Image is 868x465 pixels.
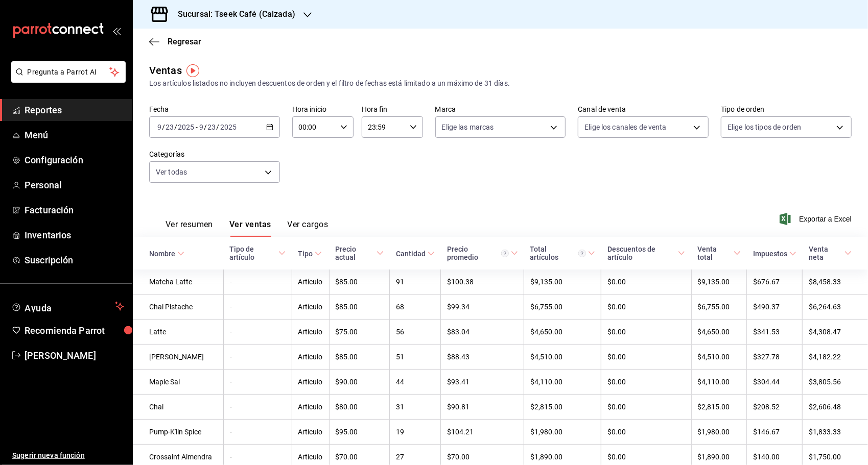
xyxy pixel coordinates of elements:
[447,245,509,261] div: Precio promedio
[199,123,204,131] input: --
[524,270,601,295] td: $9,135.00
[133,370,223,395] td: Maple Sal
[390,270,441,295] td: 91
[607,245,685,261] span: Descuentos de artículo
[133,295,223,320] td: Chai Pistache
[229,245,286,261] span: Tipo de artículo
[329,370,390,395] td: $90.00
[292,270,329,295] td: Artículo
[435,106,566,113] label: Marca
[697,245,732,261] div: Venta total
[149,37,201,46] button: Regresar
[390,420,441,445] td: 19
[149,250,184,258] span: Nombre
[186,64,199,77] button: Tooltip marker
[329,295,390,320] td: $85.00
[292,295,329,320] td: Artículo
[803,295,868,320] td: $6,264.63
[329,320,390,345] td: $75.00
[223,270,292,295] td: -
[530,245,586,261] div: Total artículos
[691,270,747,295] td: $9,135.00
[329,270,390,295] td: $85.00
[362,106,423,113] label: Hora fin
[747,320,803,345] td: $341.53
[442,122,494,132] span: Elige las marcas
[298,250,322,258] span: Tipo
[329,395,390,420] td: $80.00
[133,345,223,370] td: [PERSON_NAME]
[578,250,586,257] svg: El total artículos considera cambios de precios en los artículos así como costos adicionales por ...
[530,245,595,261] span: Total artículos
[601,395,691,420] td: $0.00
[223,370,292,395] td: -
[223,420,292,445] td: -
[441,395,524,420] td: $90.81
[524,295,601,320] td: $6,755.00
[753,250,787,258] div: Impuestos
[133,320,223,345] td: Latte
[601,420,691,445] td: $0.00
[747,420,803,445] td: $146.67
[329,420,390,445] td: $95.00
[390,370,441,395] td: 44
[441,420,524,445] td: $104.21
[25,300,111,312] span: Ayuda
[25,228,124,242] span: Inventarios
[292,370,329,395] td: Artículo
[162,123,165,131] span: /
[112,27,121,35] button: open_drawer_menu
[149,151,280,158] label: Categorías
[691,395,747,420] td: $2,815.00
[11,61,126,83] button: Pregunta a Parrot AI
[697,245,741,261] span: Venta total
[524,345,601,370] td: $4,510.00
[584,122,666,132] span: Elige los canales de venta
[170,8,295,20] h3: Sucursal: Tseek Café (Calzada)
[524,370,601,395] td: $4,110.00
[747,345,803,370] td: $327.78
[133,270,223,295] td: Matcha Latte
[25,153,124,167] span: Configuración
[691,420,747,445] td: $1,980.00
[217,123,220,131] span: /
[229,245,276,261] div: Tipo de artículo
[691,345,747,370] td: $4,510.00
[747,395,803,420] td: $208.52
[196,123,198,131] span: -
[223,395,292,420] td: -
[292,106,354,113] label: Hora inicio
[782,213,852,225] span: Exportar a Excel
[229,219,271,237] button: Ver ventas
[447,245,518,261] span: Precio promedio
[288,219,329,237] button: Ver cargos
[601,320,691,345] td: $0.00
[396,250,435,258] span: Cantidad
[747,295,803,320] td: $490.37
[25,103,124,117] span: Reportes
[166,219,213,237] button: Ver resumen
[149,78,852,89] div: Los artículos listados no incluyen descuentos de orden y el filtro de fechas está limitado a un m...
[390,345,441,370] td: 51
[25,253,124,267] span: Suscripción
[329,345,390,370] td: $85.00
[7,74,126,85] a: Pregunta a Parrot AI
[753,250,796,258] span: Impuestos
[691,295,747,320] td: $6,755.00
[149,250,175,258] div: Nombre
[28,67,110,78] span: Pregunta a Parrot AI
[25,203,124,217] span: Facturación
[803,420,868,445] td: $1,833.33
[335,245,384,261] span: Precio actual
[390,295,441,320] td: 68
[601,295,691,320] td: $0.00
[721,106,852,113] label: Tipo de orden
[601,270,691,295] td: $0.00
[292,420,329,445] td: Artículo
[168,37,201,46] span: Regresar
[524,420,601,445] td: $1,980.00
[396,250,426,258] div: Cantidad
[728,122,801,132] span: Elige los tipos de orden
[157,123,162,131] input: --
[390,320,441,345] td: 56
